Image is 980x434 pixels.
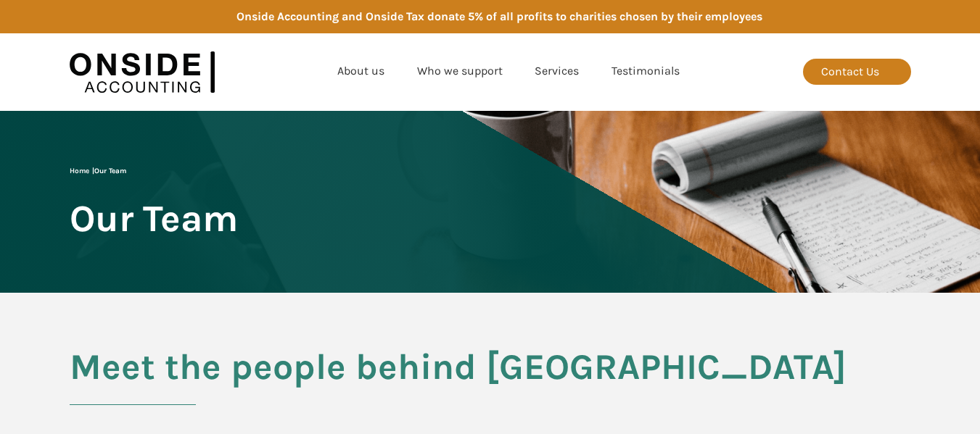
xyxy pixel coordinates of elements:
[94,167,126,175] span: Our Team
[603,47,688,96] a: Testimonials
[70,167,89,175] a: Home
[236,7,762,26] div: Onside Accounting and Onside Tax donate 5% of all profits to charities chosen by their employees
[70,199,238,238] span: Our Team
[329,47,408,96] a: About us
[821,62,879,81] div: Contact Us
[526,47,603,96] a: Services
[70,44,215,100] img: Onside Accounting
[70,167,126,175] span: |
[70,347,911,405] h2: Meet the people behind [GEOGRAPHIC_DATA]
[803,59,911,85] a: Contact Us
[408,47,527,96] a: Who we support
